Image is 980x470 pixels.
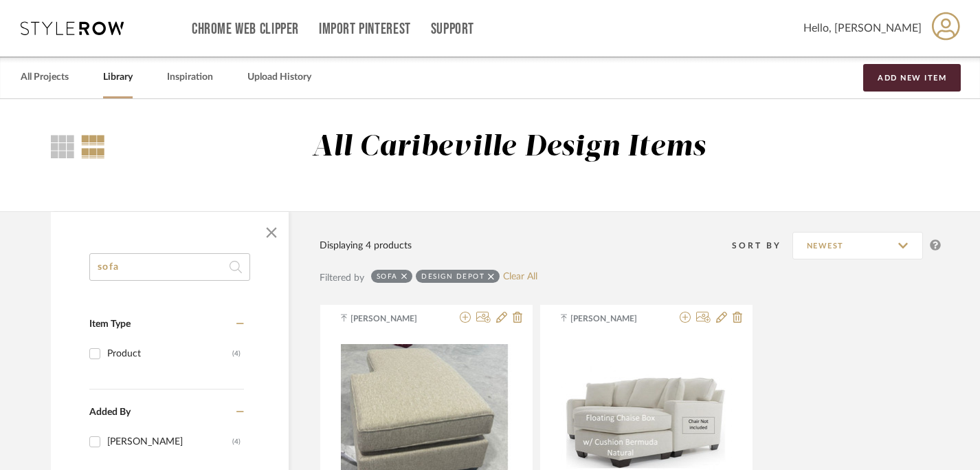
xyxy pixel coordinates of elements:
div: (4) [232,431,241,453]
div: Design Depot [421,272,485,281]
input: Search within 4 results [89,253,250,281]
a: Clear All [503,271,537,283]
a: Inspiration [167,68,213,87]
div: sofa [377,272,398,281]
div: Product [107,343,232,365]
span: [PERSON_NAME] [350,312,437,325]
div: Sort By [732,239,792,253]
div: Filtered by [320,270,364,286]
span: Item Type [89,319,131,329]
div: All Caribeville Design Items [312,130,706,165]
a: Library [103,68,133,87]
div: Displaying 4 products [320,238,412,253]
span: Added By [89,407,131,417]
a: Import Pinterest [319,23,411,35]
span: Hello, [PERSON_NAME] [803,20,922,36]
button: Close [258,219,285,246]
div: [PERSON_NAME] [107,431,232,453]
span: [PERSON_NAME] [570,312,657,325]
a: All Projects [21,68,69,87]
div: (4) [232,343,241,365]
button: Add New Item [863,64,961,92]
a: Support [431,23,474,35]
a: Upload History [247,68,311,87]
a: Chrome Web Clipper [192,23,299,35]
